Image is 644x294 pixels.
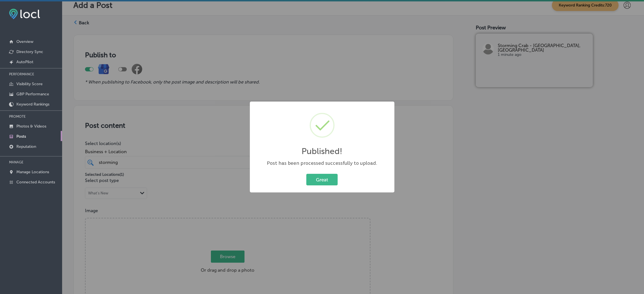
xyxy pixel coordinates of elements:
[256,160,389,167] div: Post has been processed successfully to upload.
[16,144,36,149] p: Reputation
[16,60,33,64] p: AutoPilot
[16,134,26,139] p: Posts
[16,170,49,174] p: Manage Locations
[302,146,342,156] h2: Published!
[306,174,338,185] button: Great
[16,39,33,44] p: Overview
[9,9,40,19] img: fda3e92497d09a02dc62c9cd864e3231.png
[16,124,46,129] p: Photos & Videos
[16,102,49,107] p: Keyword Rankings
[16,92,49,96] p: GBP Performance
[16,180,55,185] p: Connected Accounts
[16,82,43,86] p: Visibility Score
[16,49,43,54] p: Directory Sync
